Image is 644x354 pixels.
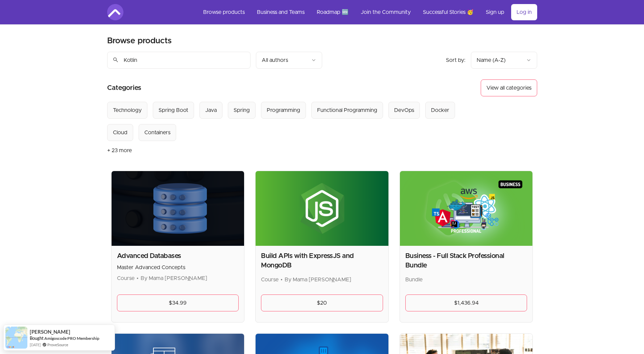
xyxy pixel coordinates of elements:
[107,79,141,96] h2: Categories
[394,106,414,114] div: DevOps
[107,52,251,69] input: Search product names
[30,342,41,348] span: [DATE]
[112,171,244,246] img: Product image for Advanced Databases
[159,106,188,114] div: Spring Boot
[256,52,322,69] button: Filter by author
[400,171,533,246] img: Product image for Business - Full Stack Professional Bundle
[256,171,388,246] img: Product image for Build APIs with ExpressJS and MongoDB
[205,106,217,114] div: Java
[141,276,207,281] span: By Mama [PERSON_NAME]
[113,55,119,65] span: search
[511,4,537,20] a: Log in
[198,4,537,20] nav: Main
[117,294,239,311] a: $34.99
[481,79,537,96] button: View all categories
[285,277,351,282] span: By Mama [PERSON_NAME]
[144,128,170,137] div: Containers
[355,4,416,20] a: Join the Community
[405,251,527,270] h2: Business - Full Stack Professional Bundle
[30,335,44,341] span: Bought
[44,335,99,341] a: Amigoscode PRO Membership
[107,141,132,160] button: + 23 more
[471,52,537,69] button: Product sort options
[30,329,70,335] span: [PERSON_NAME]
[405,294,527,311] a: $1,436.94
[113,128,127,137] div: Cloud
[117,251,239,261] h2: Advanced Databases
[261,294,383,311] a: $20
[418,4,479,20] a: Successful Stories 🥳
[431,106,449,114] div: Docker
[261,277,279,282] span: Course
[261,251,383,270] h2: Build APIs with ExpressJS and MongoDB
[267,106,300,114] div: Programming
[117,276,135,281] span: Course
[47,342,68,348] a: ProveSource
[107,4,123,20] img: Amigoscode logo
[137,276,139,281] span: •
[311,4,354,20] a: Roadmap 🆕
[107,36,172,46] h2: Browse products
[252,4,310,20] a: Business and Teams
[5,327,27,349] img: provesource social proof notification image
[405,277,423,282] span: Bundle
[281,277,283,282] span: •
[234,106,250,114] div: Spring
[113,106,142,114] div: Technology
[198,4,250,20] a: Browse products
[446,57,466,63] span: Sort by:
[317,106,377,114] div: Functional Programming
[480,4,510,20] a: Sign up
[117,263,239,272] p: Master Advanced Concepts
